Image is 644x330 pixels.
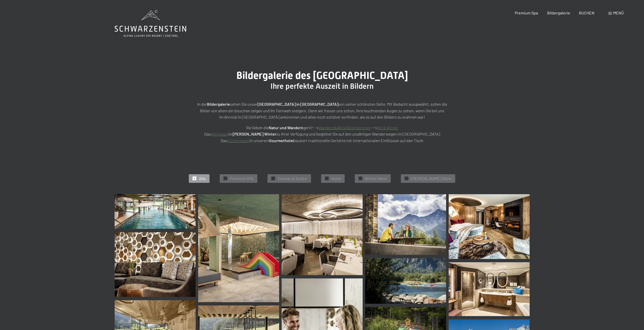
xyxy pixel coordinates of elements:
[449,262,530,316] img: Bildergalerie
[115,194,196,229] img: Spielspaß mit der ganzen Familie
[115,232,196,297] img: Bildergalerie
[269,138,294,143] strong: Gourmethotel
[319,125,370,130] a: Wandern&AktivitätenSommer
[365,194,446,255] img: Bildergalerie
[211,131,228,136] a: Aktivteam
[613,10,624,15] span: Menü
[258,102,338,106] strong: [GEOGRAPHIC_DATA] in [GEOGRAPHIC_DATA]
[547,10,570,15] a: Bildergalerie
[515,10,538,15] a: Premium Spa
[272,177,274,180] span: ✓
[227,138,250,143] a: Küchenteam
[331,176,341,181] span: Hotel
[196,101,449,120] p: In der sehen Sie unser von seiner schönsten Seite. Mit Bedacht ausgewählt, sollen die Bilder von ...
[377,125,398,130] a: Ski & Winter
[233,131,276,136] strong: [PERSON_NAME] Winter
[236,70,408,81] span: Bildergalerie des [GEOGRAPHIC_DATA]
[365,258,446,304] img: Bildergalerie
[198,194,279,302] img: Wellnesshotels - Babybecken - Kinderwelt - Luttach - Ahrntal
[282,194,363,275] img: Bildergalerie
[269,125,303,130] strong: Natur und Wandern
[411,176,451,181] span: [PERSON_NAME] Aktiv
[224,177,226,180] span: ✓
[194,177,196,180] span: ✓
[278,176,307,181] span: Zimmer & Suiten
[326,177,328,180] span: ✓
[207,102,230,106] strong: Bildergalerie
[196,124,449,144] p: Sie lieben die gern? --> ---> Das ist zu Ihrer Verfügung und begleitet Sie auf den unzähligen Wan...
[271,82,373,91] span: Ihre perfekte Auszeit in Bildern
[360,177,362,180] span: ✓
[115,194,196,229] a: Spiel & Spass im Family Pool - Kinderbecken - Urlaub
[230,176,254,181] span: Premium SPA
[406,177,408,180] span: ✓
[365,176,387,181] span: Winter Aktiv
[449,194,530,259] img: Bildergalerie
[199,176,206,181] span: Alle
[579,10,594,15] a: BUCHEN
